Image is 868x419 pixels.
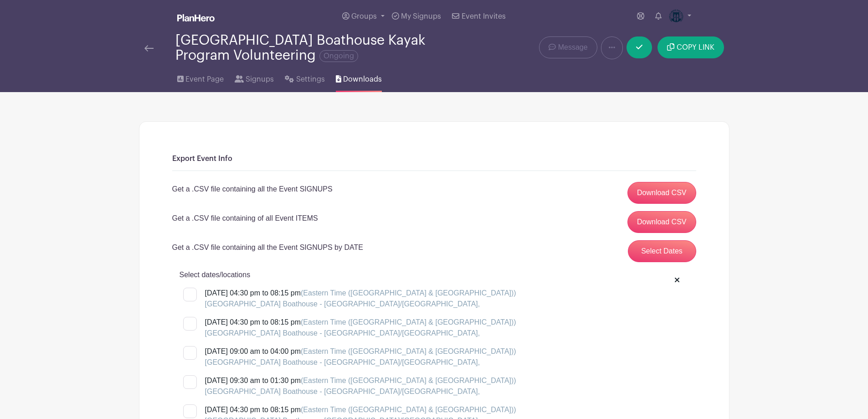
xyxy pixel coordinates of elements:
p: Select dates/locations [180,269,689,280]
span: Signups [246,74,274,85]
img: Logo-Title.png [669,9,683,24]
div: [GEOGRAPHIC_DATA] Boathouse - [GEOGRAPHIC_DATA]/[GEOGRAPHIC_DATA], [205,386,516,397]
a: Message [539,36,597,58]
div: [DATE] 04:30 pm to 08:15 pm [205,317,516,339]
img: logo_white-6c42ec7e38ccf1d336a20a19083b03d10ae64f83f12c07503d8b9e83406b4c7d.svg [177,14,215,21]
a: Settings [285,63,324,92]
p: Get a .CSV file containing all the Event SIGNUPS by DATE [172,242,363,253]
p: Get a .CSV file containing all the Event SIGNUPS [172,184,333,195]
a: Download CSV [627,182,696,204]
span: Downloads [343,74,382,85]
span: (Eastern Time ([GEOGRAPHIC_DATA] & [GEOGRAPHIC_DATA])) [301,347,516,355]
span: Event Invites [462,13,506,20]
span: COPY LINK [677,44,714,51]
div: [GEOGRAPHIC_DATA] Boathouse Kayak Program Volunteering [175,33,471,63]
span: My Signups [401,13,441,20]
div: [DATE] 04:30 pm to 08:15 pm [205,288,516,310]
span: Event Page [185,74,224,85]
div: [GEOGRAPHIC_DATA] Boathouse - [GEOGRAPHIC_DATA]/[GEOGRAPHIC_DATA], [205,299,516,310]
span: Ongoing [319,50,358,62]
span: (Eastern Time ([GEOGRAPHIC_DATA] & [GEOGRAPHIC_DATA])) [301,318,516,326]
button: COPY LINK [657,36,724,58]
img: back-arrow-29a5d9b10d5bd6ae65dc969a981735edf675c4d7a1fe02e03b50dbd4ba3cdb55.svg [144,45,154,52]
a: Download CSV [627,211,696,233]
p: Get a .CSV file containing of all Event ITEMS [172,213,318,224]
button: Select Dates [628,240,696,262]
span: Settings [296,74,325,85]
span: (Eastern Time ([GEOGRAPHIC_DATA] & [GEOGRAPHIC_DATA])) [301,289,516,297]
a: Event Page [177,63,224,92]
a: Downloads [336,63,382,92]
div: [DATE] 09:00 am to 04:00 pm [205,346,516,368]
span: Message [558,42,588,53]
div: [GEOGRAPHIC_DATA] Boathouse - [GEOGRAPHIC_DATA]/[GEOGRAPHIC_DATA], [205,357,516,368]
div: [DATE] 09:30 am to 01:30 pm [205,375,516,397]
div: [GEOGRAPHIC_DATA] Boathouse - [GEOGRAPHIC_DATA]/[GEOGRAPHIC_DATA], [205,328,516,339]
span: Groups [351,13,377,20]
a: Signups [235,63,274,92]
span: (Eastern Time ([GEOGRAPHIC_DATA] & [GEOGRAPHIC_DATA])) [301,377,516,384]
span: (Eastern Time ([GEOGRAPHIC_DATA] & [GEOGRAPHIC_DATA])) [301,406,516,414]
h6: Export Event Info [172,155,696,163]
